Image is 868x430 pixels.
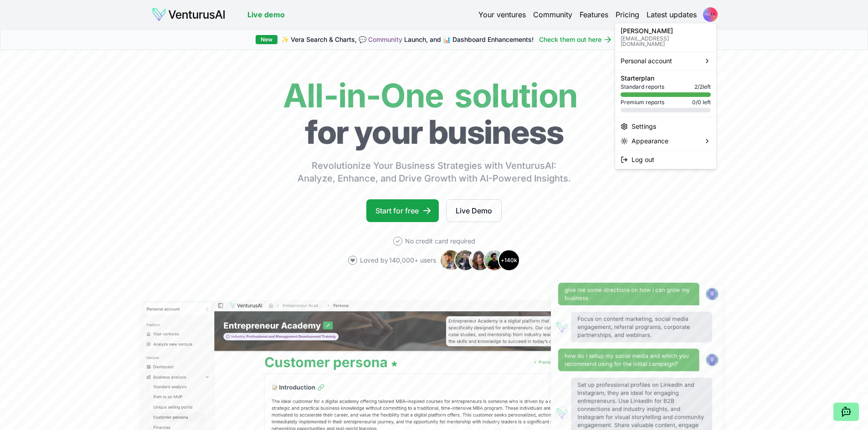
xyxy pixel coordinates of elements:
[621,99,664,106] span: Premium reports
[692,99,711,106] span: 0 / 0 left
[632,155,654,164] span: Log out
[621,75,711,81] p: Starter plan
[621,36,711,47] p: [EMAIL_ADDRESS][DOMAIN_NAME]
[621,56,672,66] span: Personal account
[694,83,711,91] span: 2 / 2 left
[617,119,714,134] a: Settings
[621,83,664,91] span: Standard reports
[632,137,668,146] span: Appearance
[621,28,711,34] p: [PERSON_NAME]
